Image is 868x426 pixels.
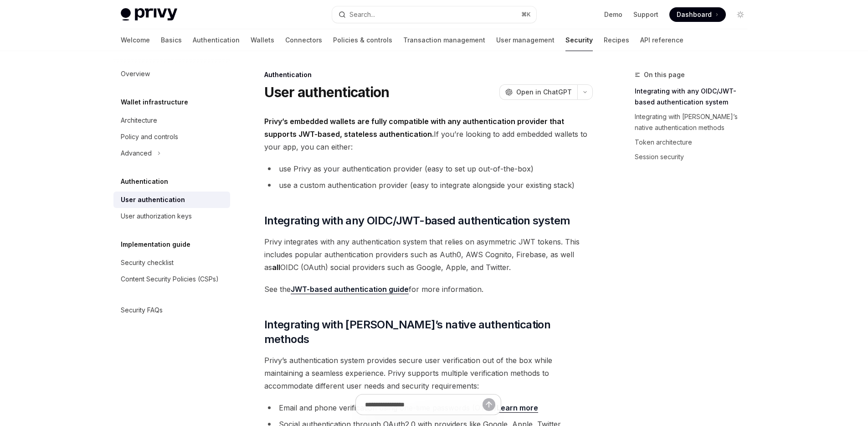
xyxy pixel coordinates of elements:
button: Open in ChatGPT [499,84,577,100]
li: use Privy as your authentication provider (easy to set up out-of-the-box) [264,162,593,175]
span: On this page [644,69,685,80]
div: Security FAQs [121,305,163,316]
a: JWT-based authentication guide [291,285,409,294]
button: Toggle dark mode [733,7,748,22]
h5: Implementation guide [121,239,190,250]
a: Authentication [193,29,240,51]
div: User authentication [121,194,185,205]
a: Integrating with [PERSON_NAME]’s native authentication methods [635,109,755,135]
span: Open in ChatGPT [516,88,572,97]
a: Basics [161,29,182,51]
a: Demo [604,10,622,19]
a: User authentication [113,192,230,208]
a: Integrating with any OIDC/JWT-based authentication system [635,84,755,109]
div: Search... [349,9,375,20]
a: Support [633,10,658,19]
a: Transaction management [403,29,485,51]
h5: Wallet infrastructure [121,97,188,108]
a: User management [496,29,555,51]
img: light logo [121,8,177,21]
a: Security [565,29,593,51]
span: Integrating with any OIDC/JWT-based authentication system [264,213,570,228]
span: ⌘ K [521,11,531,18]
div: Advanced [121,148,152,159]
strong: Privy’s embedded wallets are fully compatible with any authentication provider that supports JWT-... [264,117,564,139]
a: Dashboard [669,7,726,22]
a: API reference [640,29,683,51]
div: User authorization keys [121,211,192,222]
div: Security checklist [121,257,174,268]
span: Dashboard [677,10,712,19]
div: Policy and controls [121,131,178,142]
div: Overview [121,68,150,79]
a: Connectors [285,29,322,51]
div: Authentication [264,70,593,79]
a: Architecture [113,112,230,129]
a: Recipes [604,29,629,51]
a: Wallets [251,29,274,51]
a: User authorization keys [113,208,230,224]
a: Policies & controls [333,29,392,51]
div: Architecture [121,115,157,126]
a: Overview [113,66,230,82]
a: Content Security Policies (CSPs) [113,271,230,287]
span: Privy’s authentication system provides secure user verification out of the box while maintaining ... [264,354,593,392]
a: Security FAQs [113,302,230,318]
li: use a custom authentication provider (easy to integrate alongside your existing stack) [264,179,593,192]
div: Content Security Policies (CSPs) [121,274,219,285]
a: Security checklist [113,255,230,271]
a: Session security [635,150,755,164]
span: Integrating with [PERSON_NAME]’s native authentication methods [264,317,593,347]
a: Policy and controls [113,129,230,145]
span: See the for more information. [264,283,593,296]
h1: User authentication [264,84,390,100]
span: Privy integrates with any authentication system that relies on asymmetric JWT tokens. This includ... [264,235,593,274]
button: Search...⌘K [332,6,536,23]
strong: all [272,263,280,272]
span: If you’re looking to add embedded wallets to your app, you can either: [264,115,593,153]
a: Token architecture [635,135,755,150]
a: Welcome [121,29,150,51]
h5: Authentication [121,176,168,187]
button: Send message [483,398,495,411]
